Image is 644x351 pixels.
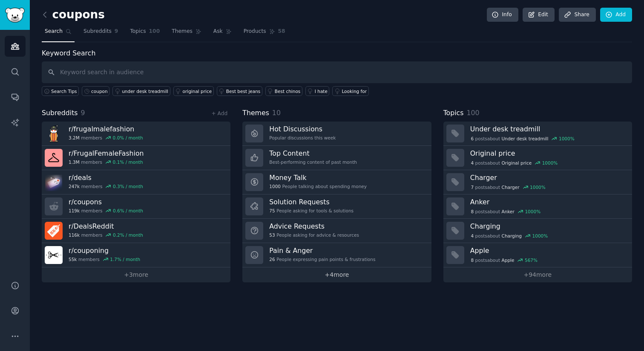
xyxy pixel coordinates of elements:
div: People expressing pain points & frustrations [269,256,375,262]
div: 0.6 % / month [113,208,143,214]
a: Solution Requests75People asking for tools & solutions [242,194,431,219]
a: Top ContentBest-performing content of past month [242,146,431,170]
span: 247k [69,183,80,189]
h3: r/ DealsReddit [69,222,143,231]
img: frugalmalefashion [45,125,63,142]
a: Info [487,8,518,22]
h2: coupons [42,8,105,22]
a: Edit [523,8,555,22]
img: couponing [45,246,63,264]
span: 8 [471,209,474,215]
div: 0.0 % / month [113,135,143,141]
a: Add [600,8,632,22]
a: Apple8postsaboutApple567% [443,243,632,267]
span: Themes [242,108,269,119]
div: 1000 % [559,136,575,142]
a: Looking for [332,86,368,96]
h3: Apple [470,246,626,255]
span: 4 [471,233,474,239]
span: 1000 [269,183,281,189]
div: Popular discussions this week [269,135,336,141]
span: Anker [502,209,515,215]
a: Best best jeans [217,86,262,96]
a: Charger7postsaboutCharger1000% [443,170,632,194]
a: Themes [169,25,204,42]
a: Advice Requests53People asking for advice & resources [242,219,431,243]
div: members [69,208,143,214]
div: 1000 % [542,160,558,166]
div: I hate [315,88,328,94]
button: Search Tips [42,86,79,96]
a: Topics100 [127,25,163,42]
a: +3more [42,267,230,282]
div: original price [183,88,212,94]
div: Best-performing content of past month [269,159,357,165]
div: post s about [470,256,538,264]
a: r/FrugalFemaleFashion1.3Mmembers0.1% / month [42,146,230,170]
span: 7 [471,184,474,190]
h3: Top Content [269,149,357,158]
img: deals [45,173,63,191]
span: Subreddits [83,28,112,35]
img: GummySearch logo [5,8,25,23]
div: post s about [470,208,541,215]
h3: r/ FrugalFemaleFashion [69,149,144,158]
span: 55k [69,256,77,262]
span: Topics [443,108,464,119]
h3: Under desk treadmill [470,125,626,133]
span: Search [45,28,63,35]
span: 9 [115,28,118,35]
div: coupon [91,88,108,94]
a: r/deals247kmembers0.3% / month [42,170,230,194]
div: 1000 % [530,184,546,190]
h3: Advice Requests [269,222,359,231]
a: r/coupons119kmembers0.6% / month [42,194,230,219]
div: members [69,135,143,141]
a: +94more [443,267,632,282]
div: under desk treadmill [122,88,168,94]
a: +4more [242,267,431,282]
div: post s about [470,183,546,191]
a: Anker8postsaboutAnker1000% [443,194,632,219]
div: members [69,159,144,165]
div: 1000 % [525,209,540,215]
img: FrugalFemaleFashion [45,149,63,167]
h3: r/ couponing [69,246,140,255]
a: Products58 [241,25,288,42]
span: 53 [269,232,275,238]
span: 1.3M [69,159,80,165]
input: Keyword search in audience [42,61,632,83]
a: Charging4postsaboutCharging1000% [443,219,632,243]
h3: Charging [470,222,626,231]
span: 4 [471,160,474,166]
div: post s about [470,159,558,167]
div: 0.3 % / month [113,183,143,189]
span: 26 [269,256,275,262]
div: members [69,232,143,238]
h3: Hot Discussions [269,125,336,133]
a: Pain & Anger26People expressing pain points & frustrations [242,243,431,267]
h3: Money Talk [269,173,367,182]
span: Apple [502,257,515,263]
span: Products [244,28,266,35]
div: members [69,183,143,189]
span: Original price [502,160,532,166]
div: People talking about spending money [269,183,367,189]
h3: Anker [470,197,626,206]
span: 8 [471,257,474,263]
a: Under desk treadmill6postsaboutUnder desk treadmill1000% [443,122,632,146]
h3: Charger [470,173,626,182]
div: People asking for advice & resources [269,232,359,238]
span: Charger [502,184,520,190]
div: 567 % [525,257,538,263]
span: 100 [149,28,160,35]
span: Ask [213,28,223,35]
h3: Solution Requests [269,197,354,206]
a: r/couponing55kmembers1.7% / month [42,243,230,267]
div: members [69,256,140,262]
span: 10 [272,109,281,117]
span: 9 [81,109,85,117]
a: I hate [305,86,330,96]
h3: Pain & Anger [269,246,375,255]
div: Looking for [342,88,367,94]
